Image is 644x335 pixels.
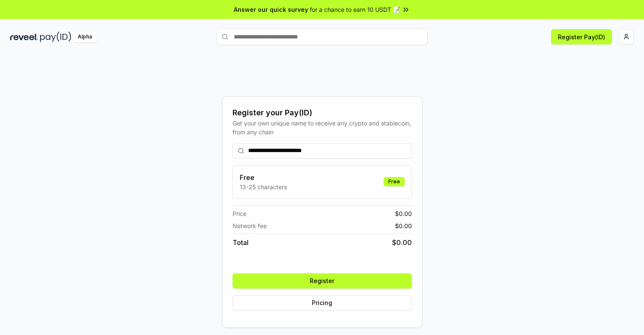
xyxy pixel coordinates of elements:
[310,5,400,14] span: for a chance to earn 10 USDT 📝
[233,295,412,310] button: Pricing
[233,107,412,119] div: Register your Pay(ID)
[233,209,246,218] span: Price
[392,237,412,248] span: $ 0.00
[233,237,249,248] span: Total
[40,32,71,42] img: pay_id
[233,221,267,230] span: Network fee
[395,209,412,218] span: $ 0.00
[395,221,412,230] span: $ 0.00
[384,177,405,186] div: Free
[233,273,412,289] button: Register
[73,32,97,42] div: Alpha
[233,119,412,136] div: Get your own unique name to receive any crypto and stablecoin, from any chain
[10,32,38,42] img: reveel_dark
[551,29,612,44] button: Register Pay(ID)
[240,172,287,182] h3: Free
[240,182,287,191] p: 13-25 characters
[234,5,308,14] span: Answer our quick survey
